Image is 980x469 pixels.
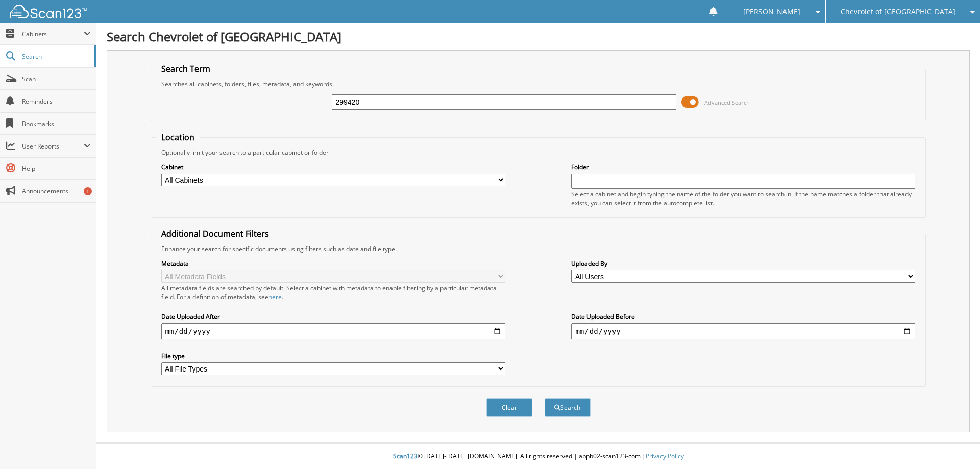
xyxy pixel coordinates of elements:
span: Bookmarks [22,119,91,128]
div: Enhance your search for specific documents using filters such as date and file type. [156,244,921,253]
label: File type [161,352,505,360]
span: Chevrolet of [GEOGRAPHIC_DATA] [841,9,955,15]
div: Select a cabinet and begin typing the name of the folder you want to search in. If the name match... [571,190,915,207]
span: [PERSON_NAME] [743,9,800,15]
label: Uploaded By [571,259,915,268]
div: © [DATE]-[DATE] [DOMAIN_NAME]. All rights reserved | appb02-scan123-com | [96,444,980,469]
span: Announcements [22,187,91,195]
span: Advanced Search [704,98,750,106]
button: Search [545,398,591,417]
span: User Reports [22,142,84,151]
legend: Search Term [156,63,215,75]
label: Date Uploaded Before [571,312,915,321]
h1: Search Chevrolet of [GEOGRAPHIC_DATA] [107,28,970,45]
input: start [161,323,505,339]
input: end [571,323,915,339]
div: Searches all cabinets, folders, files, metadata, and keywords [156,80,921,88]
span: Cabinets [22,30,84,38]
span: Reminders [22,97,91,106]
label: Cabinet [161,163,505,171]
span: Scan123 [393,452,418,460]
span: Help [22,164,91,173]
div: 1 [84,187,92,195]
a: here [268,292,282,301]
label: Folder [571,163,915,171]
span: Scan [22,75,91,83]
legend: Location [156,132,200,143]
legend: Additional Document Filters [156,228,274,239]
div: All metadata fields are searched by default. Select a cabinet with metadata to enable filtering b... [161,284,505,301]
a: Privacy Policy [646,452,684,460]
label: Date Uploaded After [161,312,505,321]
span: Search [22,52,89,61]
div: Optionally limit your search to a particular cabinet or folder [156,148,921,157]
button: Clear [486,398,532,417]
label: Metadata [161,259,505,268]
img: scan123-logo-white.svg [10,5,87,18]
